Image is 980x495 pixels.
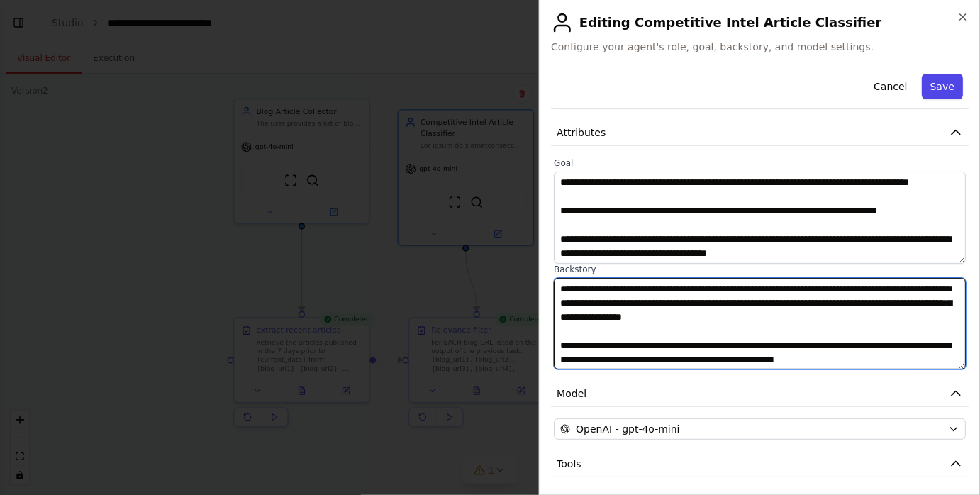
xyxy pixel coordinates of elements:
button: Model [551,381,969,407]
span: Configure your agent's role, goal, backstory, and model settings. [551,40,969,54]
span: OpenAI - gpt-4o-mini [576,422,679,436]
span: Attributes [557,126,606,140]
label: Backstory [554,264,966,275]
button: Cancel [865,74,915,99]
button: Tools [551,451,969,477]
button: Attributes [551,120,969,146]
button: Save [922,74,963,99]
span: Model [557,386,586,401]
label: Goal [554,157,966,169]
span: Tools [557,457,581,471]
button: OpenAI - gpt-4o-mini [554,418,966,440]
h2: Editing Competitive Intel Article Classifier [551,11,969,34]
